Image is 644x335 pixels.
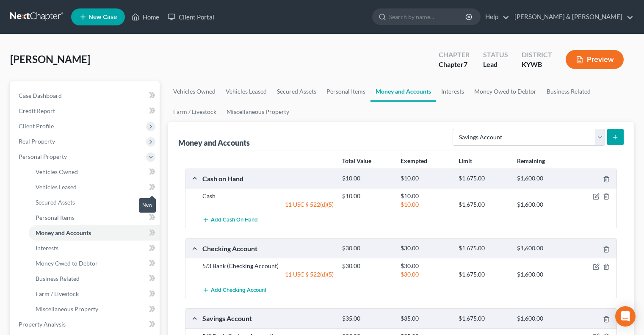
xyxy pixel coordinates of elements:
strong: Total Value [342,157,371,164]
span: Client Profile [19,122,54,130]
a: Money and Accounts [370,81,436,102]
div: 11 USC § 522(d)(5) [198,200,338,209]
span: Personal Property [19,153,67,160]
span: Add Cash on Hand [211,217,258,224]
span: Add Checking Account [211,287,266,293]
a: Personal Items [321,81,370,102]
strong: Remaining [517,157,545,164]
a: Vehicles Leased [29,180,160,195]
a: Money and Accounts [29,225,160,241]
a: Vehicles Leased [221,81,272,102]
a: Money Owed to Debtor [469,81,542,102]
div: $1,675.00 [454,244,512,252]
strong: Exempted [401,157,427,164]
div: 11 USC § 522(d)(5) [198,270,338,279]
strong: Limit [459,157,472,164]
div: $1,675.00 [454,174,512,183]
span: Vehicles Leased [36,183,77,191]
div: $1,675.00 [454,315,512,323]
span: [PERSON_NAME] [10,53,90,65]
a: Help [481,9,509,25]
div: $1,600.00 [513,270,571,279]
div: $30.00 [396,244,454,252]
a: Miscellaneous Property [29,302,160,317]
div: $30.00 [396,262,454,270]
span: Case Dashboard [19,92,62,99]
div: Open Intercom Messenger [615,306,636,327]
a: Client Portal [163,9,218,25]
a: Home [127,9,163,25]
div: Chapter [439,50,470,60]
div: New [139,198,156,212]
div: Status [483,50,508,60]
a: Miscellaneous Property [221,102,294,122]
button: Preview [566,50,624,69]
div: Chapter [439,60,470,69]
div: KYWB [522,60,552,69]
div: $10.00 [396,192,454,200]
a: Money Owed to Debtor [29,256,160,271]
input: Search by name... [389,9,467,25]
span: Interests [36,244,58,252]
a: Business Related [542,81,596,102]
div: $10.00 [396,200,454,209]
a: Farm / Livestock [29,286,160,302]
div: $1,600.00 [513,200,571,209]
div: $1,675.00 [454,270,512,279]
span: 7 [464,60,467,68]
div: Checking Account [198,244,338,253]
div: $10.00 [396,174,454,183]
div: $10.00 [338,192,396,200]
span: Property Analysis [19,321,66,328]
div: $1,600.00 [513,244,571,252]
span: Farm / Livestock [36,290,79,297]
span: Real Property [19,138,55,145]
div: $1,600.00 [513,174,571,183]
a: Vehicles Owned [168,81,221,102]
span: Miscellaneous Property [36,305,98,313]
div: $35.00 [396,315,454,323]
span: Money Owed to Debtor [36,260,98,267]
a: Property Analysis [12,317,160,332]
div: Cash on Hand [198,174,338,183]
span: Secured Assets [36,199,75,206]
span: Business Related [36,275,80,282]
div: $30.00 [338,262,396,270]
div: Cash [198,192,338,200]
a: Secured Assets [29,195,160,210]
div: Lead [483,60,508,69]
div: Money and Accounts [178,138,250,148]
div: $1,600.00 [513,315,571,323]
a: [PERSON_NAME] & [PERSON_NAME] [510,9,633,25]
span: Vehicles Owned [36,168,78,175]
a: Secured Assets [272,81,321,102]
a: Vehicles Owned [29,164,160,180]
div: 5/3 Bank (Checking Account) [198,262,338,270]
span: New Case [88,14,117,20]
div: $35.00 [338,315,396,323]
button: Add Cash on Hand [202,212,258,228]
a: Interests [436,81,469,102]
div: Savings Account [198,314,338,323]
span: Credit Report [19,107,55,114]
div: $30.00 [396,270,454,279]
div: $30.00 [338,244,396,252]
span: Money and Accounts [36,229,91,236]
button: Add Checking Account [202,282,266,298]
a: Business Related [29,271,160,286]
span: Personal Items [36,214,75,221]
a: Farm / Livestock [168,102,221,122]
a: Personal Items [29,210,160,225]
a: Credit Report [12,103,160,119]
div: District [522,50,552,60]
a: Case Dashboard [12,88,160,103]
a: Interests [29,241,160,256]
div: $1,675.00 [454,200,512,209]
div: $10.00 [338,174,396,183]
